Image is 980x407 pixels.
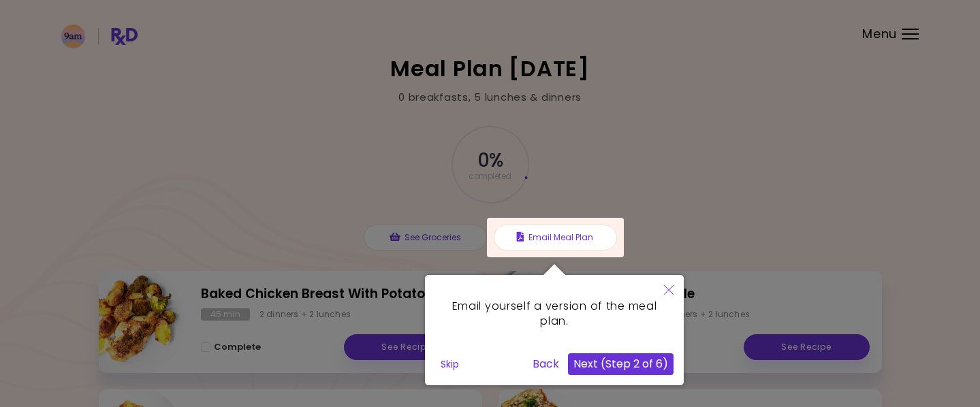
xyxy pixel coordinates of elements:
[527,353,565,375] button: Back
[435,354,464,374] button: Skip
[425,275,684,385] div: Email yourself a version of the meal plan.
[654,275,684,307] button: Close
[435,285,674,343] div: Email yourself a version of the meal plan.
[568,353,674,375] button: Next (Step 2 of 6)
